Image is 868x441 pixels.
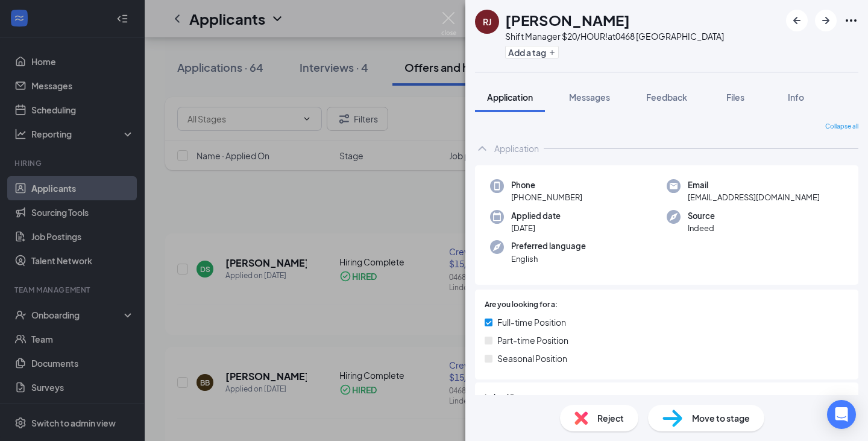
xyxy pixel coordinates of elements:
[485,392,538,404] span: Indeed Resume
[827,400,856,429] div: Open Intercom Messenger
[688,191,820,203] span: [EMAIL_ADDRESS][DOMAIN_NAME]
[688,222,715,234] span: Indeed
[511,191,582,203] span: [PHONE_NUMBER]
[815,10,837,31] button: ArrowRight
[511,253,586,265] span: English
[497,334,568,347] span: Part-time Position
[494,142,539,154] div: Application
[497,316,566,329] span: Full-time Position
[505,30,724,42] div: Shift Manager $20/HOUR! at 0468 [GEOGRAPHIC_DATA]
[786,10,808,31] button: ArrowLeftNew
[825,122,858,132] span: Collapse all
[819,13,833,28] svg: ArrowRight
[511,222,561,234] span: [DATE]
[485,299,558,311] span: Are you looking for a:
[646,92,687,103] span: Feedback
[692,411,750,425] span: Move to stage
[549,49,556,56] svg: Plus
[788,92,804,103] span: Info
[844,13,858,28] svg: Ellipses
[597,411,624,425] span: Reject
[726,92,744,103] span: Files
[487,92,533,103] span: Application
[511,210,561,222] span: Applied date
[505,46,559,59] button: PlusAdd a tag
[688,210,715,222] span: Source
[475,141,489,156] svg: ChevronUp
[497,352,567,365] span: Seasonal Position
[505,10,630,30] h1: [PERSON_NAME]
[483,16,491,28] div: RJ
[511,240,586,252] span: Preferred language
[790,13,804,28] svg: ArrowLeftNew
[688,179,820,191] span: Email
[511,179,582,191] span: Phone
[569,92,610,103] span: Messages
